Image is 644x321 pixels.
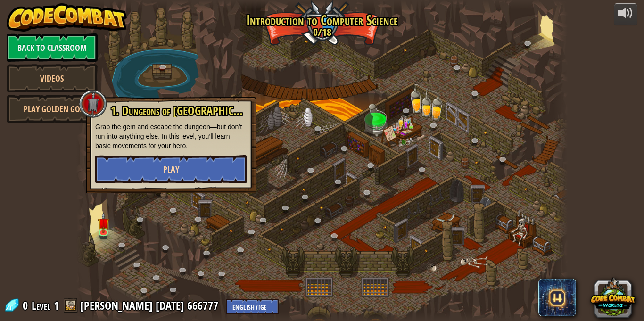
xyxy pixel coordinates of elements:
button: Play [95,155,247,183]
span: Play [163,164,179,175]
span: 1. Dungeons of [GEOGRAPHIC_DATA] [111,103,264,119]
p: Grab the gem and escape the dungeon—but don’t run into anything else. In this level, you’ll learn... [95,122,247,150]
img: level-banner-unstarted.png [98,213,109,233]
span: Level [32,298,50,313]
img: CodeCombat - Learn how to code by playing a game [7,3,127,32]
span: 0 [23,298,31,313]
a: Videos [7,64,98,92]
a: Back to Classroom [7,33,98,62]
span: 1 [54,298,59,313]
a: [PERSON_NAME] [DATE] 666777 [80,298,221,313]
button: Adjust volume [614,3,637,25]
a: Play Golden Goal [7,95,106,123]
